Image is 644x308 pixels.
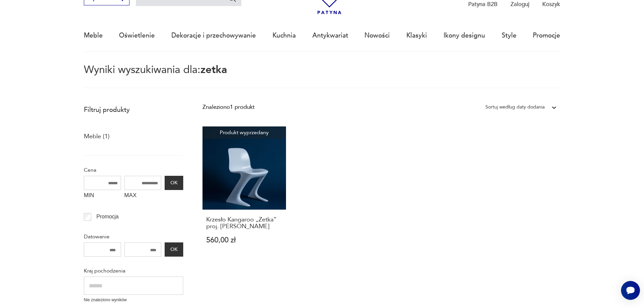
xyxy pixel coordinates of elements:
a: Klasyki [406,20,427,51]
p: Cena [84,166,183,174]
a: Nowości [364,20,390,51]
p: Nie znaleziono wyników [84,297,183,303]
p: Zaloguj [510,0,529,8]
button: OK [165,176,183,190]
p: Kraj pochodzenia [84,266,183,275]
label: MIN [84,190,121,203]
p: Patyna B2B [468,0,498,8]
a: Dekoracje i przechowywanie [171,20,256,51]
p: Promocja [96,212,119,221]
p: 560,00 zł [206,237,282,244]
iframe: Smartsupp widget button [621,281,640,300]
a: Ikony designu [444,20,485,51]
a: Style [502,20,517,51]
a: Produkt wyprzedanyKrzesło Kangaroo „Zetka” proj. Ernst MoecklKrzesło Kangaroo „Zetka” proj. [PERS... [202,126,286,260]
a: Promocje [533,20,560,51]
p: Koszyk [542,0,560,8]
a: Meble (1) [84,131,110,142]
a: Meble [84,20,103,51]
span: zetka [200,63,227,77]
p: Filtruj produkty [84,105,183,114]
div: Znaleziono 1 produkt [202,103,255,112]
a: Oświetlenie [119,20,155,51]
label: MAX [124,190,162,203]
a: Antykwariat [312,20,348,51]
p: Datowanie [84,232,183,241]
button: OK [165,242,183,257]
div: Sortuj według daty dodania [485,103,545,112]
h3: Krzesło Kangaroo „Zetka” proj. [PERSON_NAME] [206,216,282,230]
a: Kuchnia [272,20,296,51]
p: Wyniki wyszukiwania dla: [84,65,560,88]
